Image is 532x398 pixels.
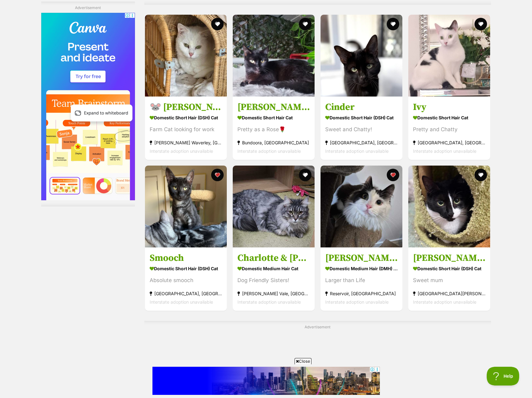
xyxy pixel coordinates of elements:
button: favourite [211,169,224,181]
div: Sweet mum [413,276,485,285]
strong: Domestic Short Hair (DSH) Cat [150,264,222,273]
a: [PERSON_NAME] 🌹 Domestic Short Hair Cat Pretty as a Rose🌹 Bundoora, [GEOGRAPHIC_DATA] Interstate ... [233,96,315,160]
strong: [PERSON_NAME] Waverley, [GEOGRAPHIC_DATA] [150,138,222,147]
strong: [GEOGRAPHIC_DATA][PERSON_NAME], [GEOGRAPHIC_DATA] [413,289,485,298]
img: Smooch - Domestic Short Hair (DSH) Cat [145,166,227,247]
a: [PERSON_NAME] Domestic Medium Hair (DMH) Cat Larger than Life Reservoir, [GEOGRAPHIC_DATA] Inters... [321,247,402,311]
div: Advertisement [41,2,135,207]
h3: [PERSON_NAME] [325,252,398,264]
img: Collins - Domestic Medium Hair (DMH) Cat [321,166,402,247]
img: Chloe🌹 - Domestic Short Hair (DSH) Cat [408,166,490,247]
strong: Domestic Medium Hair Cat [237,264,310,273]
strong: [PERSON_NAME] Vale, [GEOGRAPHIC_DATA] [237,289,310,298]
iframe: Help Scout Beacon - Open [487,367,520,386]
span: Interstate adoption unavailable [413,299,476,305]
strong: Bundoora, [GEOGRAPHIC_DATA] [237,138,310,147]
span: Interstate adoption unavailable [325,299,389,305]
div: Sweet and Chatty! [325,125,398,133]
img: 🐭 Francesca 🐭 - Domestic Short Hair (DSH) Cat [145,15,227,97]
strong: [GEOGRAPHIC_DATA], [GEOGRAPHIC_DATA] [413,138,485,147]
span: Interstate adoption unavailable [150,299,213,305]
div: Dog Friendly Sisters! [237,276,310,285]
div: Farm Cat looking for work [150,125,222,133]
button: favourite [475,18,487,30]
a: [PERSON_NAME]🌹 Domestic Short Hair (DSH) Cat Sweet mum [GEOGRAPHIC_DATA][PERSON_NAME], [GEOGRAPHI... [408,247,490,311]
span: Interstate adoption unavailable [237,148,301,153]
button: favourite [475,169,487,181]
strong: Domestic Short Hair (DSH) Cat [325,113,398,122]
strong: Domestic Short Hair (DSH) Cat [413,264,485,273]
h3: [PERSON_NAME]🌹 [413,252,485,264]
span: Interstate adoption unavailable [325,148,389,153]
img: Ivy - Domestic Short Hair Cat [408,15,490,97]
div: Absolute smooch [150,276,222,285]
h3: 🐭 [PERSON_NAME] 🐭 [150,101,222,113]
img: Charlotte & Scarlett 🌷🌷 - Domestic Medium Hair Cat [233,166,315,247]
strong: Reservoir, [GEOGRAPHIC_DATA] [325,289,398,298]
h3: [PERSON_NAME] 🌹 [237,101,310,113]
iframe: Advertisement [152,367,380,395]
strong: Domestic Medium Hair (DMH) Cat [325,264,398,273]
strong: Domestic Short Hair Cat [413,113,485,122]
h3: Charlotte & [PERSON_NAME] 🌷🌷 [237,252,310,264]
div: Larger than Life [325,276,398,285]
span: Interstate adoption unavailable [413,148,476,153]
button: favourite [299,169,311,181]
a: Ivy Domestic Short Hair Cat Pretty and Chatty [GEOGRAPHIC_DATA], [GEOGRAPHIC_DATA] Interstate ado... [408,96,490,160]
strong: Domestic Short Hair (DSH) Cat [150,113,222,122]
h3: Smooch [150,252,222,264]
button: favourite [387,18,399,30]
strong: [GEOGRAPHIC_DATA], [GEOGRAPHIC_DATA] [150,289,222,298]
div: Pretty and Chatty [413,125,485,133]
button: favourite [211,18,224,30]
span: Close [295,358,311,364]
a: Smooch Domestic Short Hair (DSH) Cat Absolute smooch [GEOGRAPHIC_DATA], [GEOGRAPHIC_DATA] Interst... [145,247,227,311]
h3: Cinder [325,101,398,113]
span: Interstate adoption unavailable [150,148,213,153]
a: Cinder Domestic Short Hair (DSH) Cat Sweet and Chatty! [GEOGRAPHIC_DATA], [GEOGRAPHIC_DATA] Inter... [321,96,402,160]
img: Cinder - Domestic Short Hair (DSH) Cat [321,15,402,97]
strong: Domestic Short Hair Cat [237,113,310,122]
h3: Ivy [413,101,485,113]
strong: [GEOGRAPHIC_DATA], [GEOGRAPHIC_DATA] [325,138,398,147]
img: Audrey Rose 🌹 - Domestic Short Hair Cat [233,15,315,97]
a: Charlotte & [PERSON_NAME] 🌷🌷 Domestic Medium Hair Cat Dog Friendly Sisters! [PERSON_NAME] Vale, [... [233,247,315,311]
iframe: Advertisement [41,13,135,201]
button: favourite [299,18,311,30]
button: favourite [387,169,399,181]
a: 🐭 [PERSON_NAME] 🐭 Domestic Short Hair (DSH) Cat Farm Cat looking for work [PERSON_NAME] Waverley,... [145,96,227,160]
span: Interstate adoption unavailable [237,299,301,305]
div: Pretty as a Rose🌹 [237,125,310,133]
